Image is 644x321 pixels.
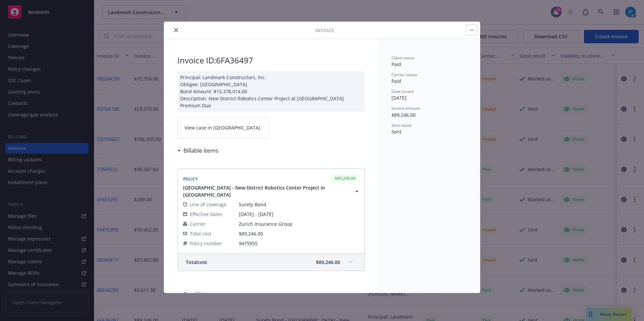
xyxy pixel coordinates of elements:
[239,230,263,237] span: $89,246.00
[183,290,216,299] h3: Send history
[391,72,417,77] span: Carrier status
[177,71,365,112] div: Principal: Landmark Constructors, Inc. Obligee: [GEOGRAPHIC_DATA] Bond Amount: $15,378,014.00 Des...
[239,211,359,218] span: [DATE] - [DATE]
[190,240,222,247] span: Policy number
[391,105,420,111] span: Invoice amount
[239,220,359,227] span: Zurich Insurance Group
[177,290,216,299] div: Send history
[172,26,180,34] button: close
[186,259,207,266] span: Total cost
[183,176,198,182] span: Policy
[177,55,365,66] h2: Invoice ID: 6FA36497
[183,146,218,155] h3: Billable items
[184,124,260,131] span: View case in [GEOGRAPHIC_DATA]
[316,259,340,266] span: $89,246.00
[331,174,359,182] div: $89,246.00
[239,201,359,208] span: Surety Bond
[239,240,359,247] span: 9475955
[190,201,226,208] span: Line of coverage
[183,184,360,198] button: [GEOGRAPHIC_DATA] - New District Robotics Center Project in [GEOGRAPHIC_DATA]
[178,254,364,271] div: Totalcost$89,246.00
[190,211,222,218] span: Effective dates
[391,122,412,128] span: Sent result
[391,89,414,94] span: Date issued
[391,78,401,84] span: Paid
[177,117,269,138] a: View case in [GEOGRAPHIC_DATA]
[190,230,211,237] span: Total cost
[183,184,352,198] span: [GEOGRAPHIC_DATA] - New District Robotics Center Project in [GEOGRAPHIC_DATA]
[391,55,415,61] span: Client status
[315,27,334,34] span: Invoice
[391,61,401,67] span: Paid
[391,128,401,135] span: Sent
[391,112,416,118] span: $89,246.00
[177,146,218,155] div: Billable items
[190,220,206,227] span: Carrier
[391,95,407,101] span: [DATE]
